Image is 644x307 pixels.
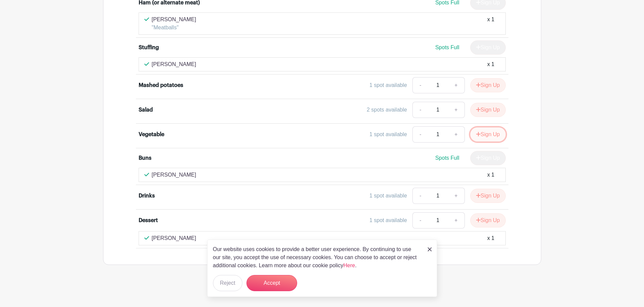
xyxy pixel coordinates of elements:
[152,24,196,32] p: "Meatballs"
[435,44,459,50] span: Spots Full
[139,216,158,224] div: Dessert
[470,103,506,117] button: Sign Up
[139,106,153,114] div: Salad
[412,188,428,204] a: -
[487,234,494,242] div: x 1
[139,43,159,52] div: Stuffing
[448,212,464,228] a: +
[487,171,494,179] div: x 1
[369,216,407,224] div: 1 spot available
[369,130,407,139] div: 1 spot available
[412,126,428,143] a: -
[367,106,407,114] div: 2 spots available
[213,245,421,270] p: Our website uses cookies to provide a better user experience. By continuing to use our site, you ...
[470,213,506,227] button: Sign Up
[448,188,464,204] a: +
[487,60,494,68] div: x 1
[412,102,428,118] a: -
[152,234,196,242] p: [PERSON_NAME]
[448,77,464,93] a: +
[412,77,428,93] a: -
[139,81,183,89] div: Mashed potatoes
[369,81,407,89] div: 1 spot available
[470,78,506,92] button: Sign Up
[152,60,196,68] p: [PERSON_NAME]
[139,192,155,200] div: Drinks
[448,102,464,118] a: +
[343,263,355,268] a: Here
[448,126,464,143] a: +
[139,130,164,139] div: Vegetable
[246,275,297,291] button: Accept
[152,16,196,24] p: [PERSON_NAME]
[152,171,196,179] p: [PERSON_NAME]
[487,16,494,32] div: x 1
[470,127,506,142] button: Sign Up
[139,154,151,162] div: Buns
[213,275,242,291] button: Reject
[412,212,428,228] a: -
[428,247,432,251] img: close_button-5f87c8562297e5c2d7936805f587ecaba9071eb48480494691a3f1689db116b3.svg
[369,192,407,200] div: 1 spot available
[470,189,506,203] button: Sign Up
[435,155,459,161] span: Spots Full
